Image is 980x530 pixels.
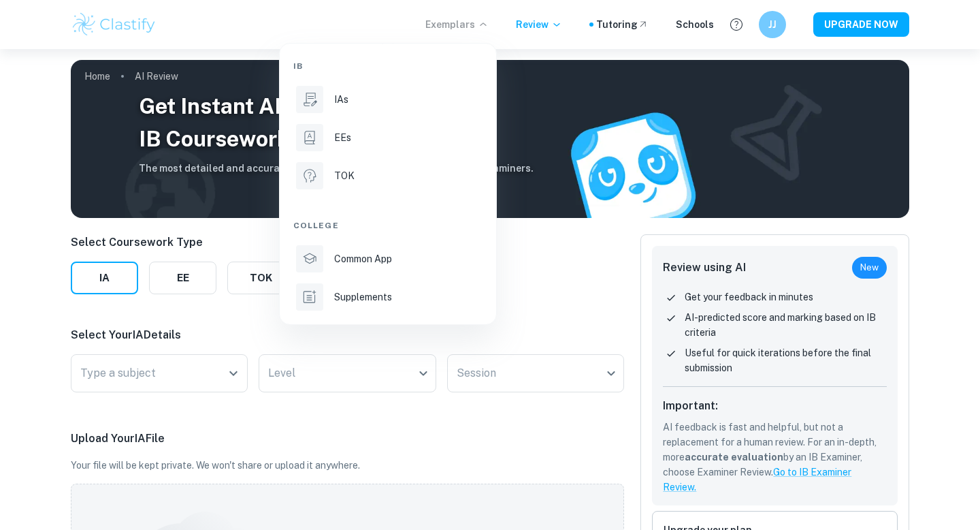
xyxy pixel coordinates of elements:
span: IB [293,60,303,72]
a: Common App [293,243,483,275]
a: TOK [293,159,483,192]
p: Supplements [334,290,392,305]
p: IAs [334,92,348,107]
p: Common App [334,251,392,266]
p: EEs [334,130,351,145]
a: EEs [293,121,483,154]
a: Supplements [293,281,483,313]
p: TOK [334,168,355,183]
span: College [293,219,339,232]
a: IAs [293,83,483,116]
